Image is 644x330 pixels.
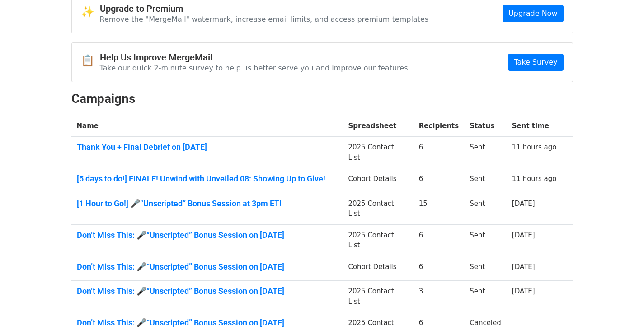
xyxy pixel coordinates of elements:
h4: Upgrade to Premium [100,3,429,14]
th: Sent time [507,116,562,137]
td: 2025 Contact List [343,137,413,168]
iframe: Chat Widget [599,287,644,330]
a: [1 Hour to Go!] 🎤“Unscripted” Bonus Session at 3pm ET! [77,199,338,209]
a: Upgrade Now [503,5,563,22]
td: 15 [414,193,465,224]
td: 2025 Contact List [343,193,413,224]
a: [DATE] [512,287,535,295]
td: Sent [464,256,507,281]
a: [DATE] [512,200,535,208]
td: Sent [464,168,507,193]
a: [5 days to do!] FINALE! Unwind with Unveiled 08: Showing Up to Give! [77,174,338,184]
td: Sent [464,281,507,312]
td: 6 [414,256,465,281]
p: Remove the "MergeMail" watermark, increase email limits, and access premium templates [100,14,429,24]
th: Recipients [414,116,465,137]
p: Take our quick 2-minute survey to help us better serve you and improve our features [100,63,408,73]
h4: Help Us Improve MergeMail [100,52,408,63]
th: Status [464,116,507,137]
span: 📋 [81,54,100,67]
td: 6 [414,168,465,193]
td: 2025 Contact List [343,281,413,312]
a: 11 hours ago [512,175,557,183]
a: 11 hours ago [512,143,557,151]
td: Cohort Details [343,256,413,281]
span: ✨ [81,5,100,19]
a: Don’t Miss This: 🎤“Unscripted” Bonus Session on [DATE] [77,318,338,328]
td: Sent [464,137,507,168]
a: [DATE] [512,263,535,271]
a: [DATE] [512,231,535,239]
td: 6 [414,224,465,256]
td: 6 [414,137,465,168]
td: Cohort Details [343,168,413,193]
a: Take Survey [508,54,563,71]
h2: Campaigns [71,91,573,107]
td: 3 [414,281,465,312]
a: Don’t Miss This: 🎤“Unscripted” Bonus Session on [DATE] [77,286,338,296]
td: 2025 Contact List [343,224,413,256]
th: Name [71,116,343,137]
a: Thank You + Final Debrief on [DATE] [77,142,338,152]
th: Spreadsheet [343,116,413,137]
td: Sent [464,224,507,256]
td: Sent [464,193,507,224]
a: Don’t Miss This: 🎤“Unscripted” Bonus Session on [DATE] [77,230,338,240]
a: Don’t Miss This: 🎤“Unscripted” Bonus Session on [DATE] [77,262,338,272]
